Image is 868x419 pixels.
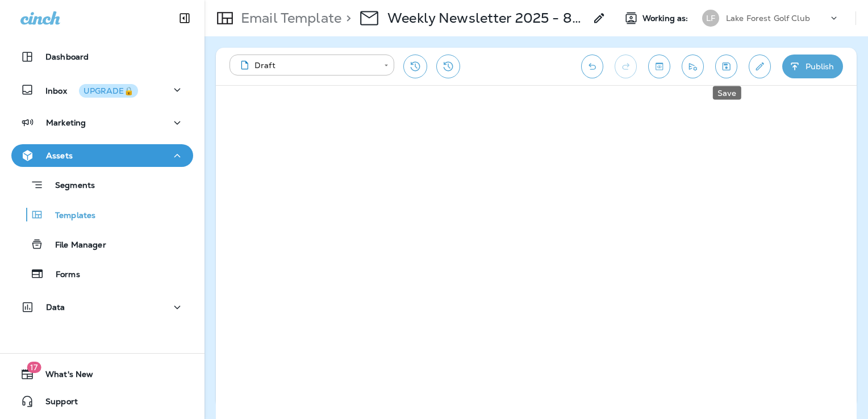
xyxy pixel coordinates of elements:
button: Assets [11,144,193,167]
div: Save [713,86,741,100]
div: Draft [237,60,376,71]
p: Lake Forest Golf Club [726,14,810,23]
button: Toggle preview [648,55,670,78]
button: Collapse Sidebar [169,7,201,30]
button: InboxUPGRADE🔒 [11,78,193,101]
p: > [341,10,351,27]
button: Segments [11,173,193,197]
button: Support [11,390,193,413]
button: Data [11,296,193,319]
p: Segments [44,181,95,192]
div: UPGRADE🔒 [84,87,133,95]
button: Templates [11,203,193,227]
button: File Manager [11,232,193,256]
span: What's New [34,370,93,383]
button: Undo [581,55,603,78]
button: Send test email [682,55,704,78]
span: Working as: [642,14,691,23]
button: Save [715,55,737,78]
p: Data [46,303,65,312]
p: Dashboard [45,52,89,61]
p: Weekly Newsletter 2025 - 8/26 [387,10,586,27]
span: 17 [27,362,41,373]
button: 17What's New [11,363,193,386]
p: Forms [44,270,80,280]
button: Publish [782,55,843,78]
button: Dashboard [11,45,193,68]
button: Restore from previous version [403,55,427,78]
p: Templates [44,211,95,221]
p: File Manager [44,240,106,251]
button: Marketing [11,111,193,134]
p: Inbox [45,84,138,96]
button: Forms [11,262,193,286]
p: Email Template [236,10,341,27]
button: UPGRADE🔒 [79,84,138,98]
button: View Changelog [436,55,460,78]
span: Support [34,397,78,410]
div: LF [702,10,719,27]
button: Edit details [749,55,771,78]
p: Marketing [46,118,86,127]
p: Assets [46,151,73,160]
